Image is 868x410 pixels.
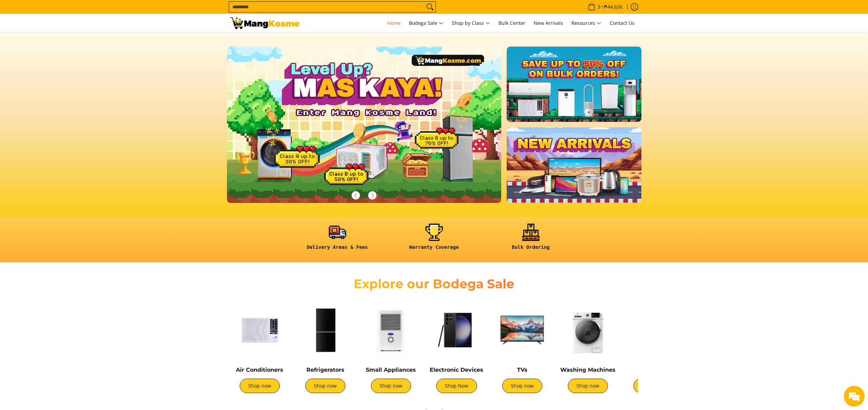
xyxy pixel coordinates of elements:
a: Washing Machines [560,367,616,373]
img: Mang Kosme: Your Home Appliances Warehouse Sale Partner! [230,17,299,29]
nav: Main Menu [306,14,638,32]
img: TVs [493,301,552,359]
a: Shop now [633,379,674,393]
a: Shop Now [436,379,477,393]
a: Shop now [305,379,345,393]
a: Shop now [568,379,608,393]
span: • [586,3,624,11]
a: TVs [517,367,527,373]
a: Shop by Class [448,14,494,32]
a: New Arrivals [530,14,566,32]
span: Shop by Class [452,19,490,28]
a: <h6><strong>Delivery Areas & Fees</strong></h6> [293,224,382,256]
span: New Arrivals [534,20,563,26]
img: Gaming desktop banner [227,47,502,203]
span: Bodega Sale [409,19,443,28]
img: Air Conditioners [230,301,289,359]
a: Shop now [371,379,411,393]
a: Contact Us [606,14,638,32]
button: Search [425,2,436,12]
span: Resources [571,19,601,28]
a: Resources [568,14,605,32]
span: Bulk Center [498,20,525,26]
a: Refrigerators [306,367,344,373]
span: Contact Us [610,20,635,26]
a: Air Conditioners [236,367,283,373]
img: Electronic Devices [427,301,486,359]
a: Bodega Sale [406,14,447,32]
a: Bulk Center [495,14,529,32]
a: Small Appliances [366,367,416,373]
button: Next [365,188,380,203]
h2: Explore our Bodega Sale [334,276,534,292]
img: Refrigerators [296,301,355,359]
span: Home [387,20,401,26]
img: Cookers [624,301,683,359]
a: Home [384,14,404,32]
a: Shop now [240,379,280,393]
button: Previous [348,188,363,203]
a: Electronic Devices [430,367,483,373]
span: ₱44,636 [603,4,623,9]
span: 3 [597,4,601,9]
a: <h6><strong>Warranty Coverage</strong></h6> [389,224,479,256]
a: Shop now [502,379,542,393]
a: <h6><strong>Bulk Ordering</strong></h6> [486,224,576,256]
img: Small Appliances [362,301,420,359]
img: Washing Machines [559,301,617,359]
